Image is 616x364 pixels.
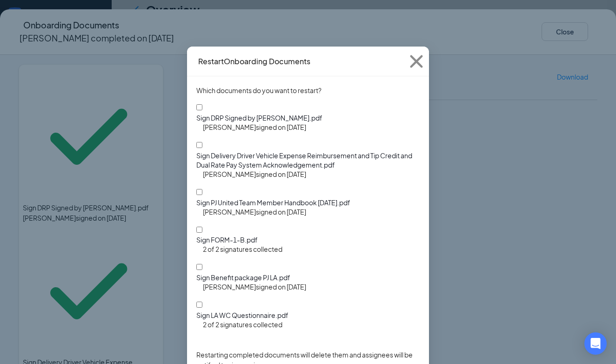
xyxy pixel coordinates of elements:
[203,320,282,329] span: 2 of 2 signatures collected
[196,113,322,122] div: Sign DRP Signed by [PERSON_NAME].pdf
[196,264,202,270] input: Sign Benefit package PJ LA.pdf
[203,207,420,216] div: [PERSON_NAME] signed on [DATE]
[203,282,420,291] div: [PERSON_NAME] signed on [DATE]
[584,332,607,355] div: Open Intercom Messenger
[196,142,202,148] input: Sign Delivery Driver Vehicle Expense Reimbursement and Tip Credit and Dual Rate Pay System Acknow...
[203,245,282,253] span: 2 of 2 signatures collected
[196,198,350,207] div: Sign PJ United Team Member Handbook [DATE].pdf
[404,47,429,76] button: Close
[196,273,290,282] div: Sign Benefit package PJ LA.pdf
[196,104,202,110] input: Sign DRP Signed by [PERSON_NAME].pdf
[196,227,202,233] input: Sign FORM-1-B.pdf
[196,310,288,320] div: Sign LA WC Questionnaire.pdf
[196,86,420,104] span: Which documents do you want to restart?
[198,56,310,67] h4: Restart Onboarding Documents
[196,235,258,244] div: Sign FORM-1-B.pdf
[196,151,420,169] div: Sign Delivery Driver Vehicle Expense Reimbursement and Tip Credit and Dual Rate Pay System Acknow...
[404,49,429,74] svg: Cross
[196,189,202,195] input: Sign PJ United Team Member Handbook [DATE].pdf
[203,122,420,132] div: [PERSON_NAME] signed on [DATE]
[203,169,420,179] div: [PERSON_NAME] signed on [DATE]
[196,302,202,308] input: Sign LA WC Questionnaire.pdf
